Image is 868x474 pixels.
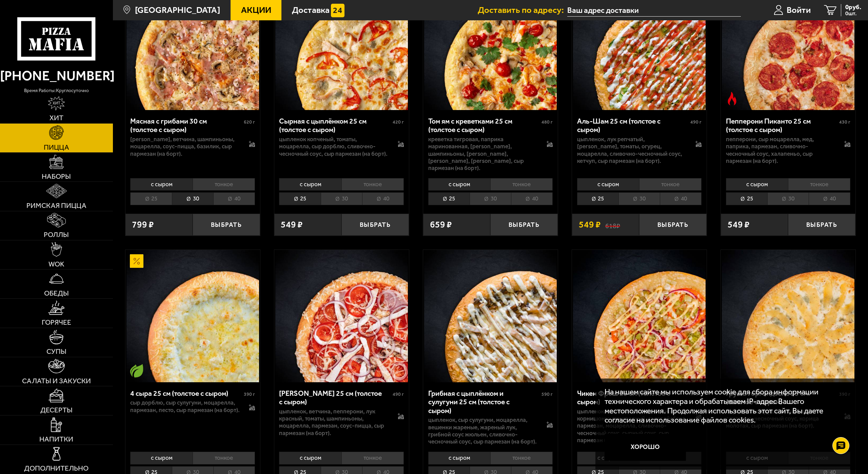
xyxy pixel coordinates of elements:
p: пепперони, сыр Моцарелла, мед, паприка, пармезан, сливочно-чесночный соус, халапеньо, сыр пармеза... [726,136,835,165]
span: Хит [50,114,63,121]
div: [PERSON_NAME] 25 см (толстое с сыром) [279,389,391,406]
span: Супы [46,348,66,355]
span: 0 шт. [845,11,861,16]
img: Акционный [130,254,143,268]
li: с сыром [279,178,341,191]
span: 490 г [393,391,404,397]
span: Доставить по адресу: [478,6,567,15]
li: 40 [660,192,702,205]
span: 0 руб. [845,4,861,10]
div: Чикен Фреш 25 см (толстое с сыром) [577,389,689,406]
span: 590 г [541,391,553,397]
li: тонкое [341,452,404,464]
p: цыпленок копченый, ветчина, томаты, корнишоны, лук красный, салат айсберг, пармезан, моцарелла, с... [577,408,687,444]
li: с сыром [726,178,788,191]
span: Акции [241,6,271,15]
input: Ваш адрес доставки [567,4,741,17]
div: Том ям с креветками 25 см (толстое с сыром) [428,117,540,134]
img: Острое блюдо [725,92,739,105]
span: 659 ₽ [430,220,452,229]
span: Наборы [42,173,71,180]
span: Дополнительно [24,465,88,472]
li: 40 [809,192,850,205]
span: 549 ₽ [728,220,750,229]
li: 40 [362,192,404,205]
img: 4 сыра 25 см (толстое с сыром) [126,250,259,382]
li: 25 [279,192,320,205]
li: 25 [726,192,767,205]
button: Выбрать [193,214,260,236]
div: Грибная с цыплёнком и сулугуни 25 см (толстое с сыром) [428,389,540,415]
p: цыпленок, ветчина, пепперони, лук красный, томаты, шампиньоны, моцарелла, пармезан, соус-пицца, с... [279,408,389,437]
li: 40 [511,192,553,205]
p: сыр дорблю, сыр сулугуни, моцарелла, пармезан, песто, сыр пармезан (на борт). [130,399,240,414]
li: 25 [577,192,618,205]
button: Выбрать [490,214,558,236]
span: 549 ₽ [281,220,303,229]
button: Выбрать [341,214,409,236]
span: 490 г [690,119,702,125]
button: Выбрать [788,214,855,236]
button: Хорошо [605,434,686,461]
div: Пепперони Пиканто 25 см (толстое с сыром) [726,117,838,134]
a: Груша горгондзола 25 см (толстое с сыром) [721,250,855,382]
span: Роллы [44,231,69,238]
s: 618 ₽ [605,220,620,229]
li: с сыром [428,178,490,191]
span: Римская пицца [26,202,86,209]
span: 390 г [244,391,255,397]
li: тонкое [490,178,553,191]
li: с сыром [577,452,639,464]
li: 40 [213,192,255,205]
li: с сыром [577,178,639,191]
li: с сыром [130,178,192,191]
li: 30 [470,192,511,205]
div: Мясная с грибами 30 см (толстое с сыром) [130,117,242,134]
span: 480 г [541,119,553,125]
img: Вегетарианское блюдо [130,364,143,378]
span: 549 ₽ [579,220,601,229]
span: 430 г [839,119,850,125]
span: [GEOGRAPHIC_DATA] [135,6,220,15]
img: Петровская 25 см (толстое с сыром) [275,250,408,382]
span: Обеды [44,289,69,297]
li: тонкое [639,178,702,191]
span: Войти [787,6,811,15]
li: 30 [321,192,362,205]
p: [PERSON_NAME], ветчина, шампиньоны, моцарелла, соус-пицца, базилик, сыр пармезан (на борт). [130,136,240,157]
span: Салаты и закуски [22,377,91,384]
div: 4 сыра 25 см (толстое с сыром) [130,389,242,398]
li: с сыром [428,452,490,464]
span: Десерты [40,406,73,413]
div: Сырная с цыплёнком 25 см (толстое с сыром) [279,117,391,134]
span: Пицца [44,144,69,151]
img: 15daf4d41897b9f0e9f617042186c801.svg [331,4,344,17]
li: 30 [618,192,660,205]
div: Аль-Шам 25 см (толстое с сыром) [577,117,689,134]
li: тонкое [490,452,553,464]
a: Чикен Фреш 25 см (толстое с сыром) [572,250,707,382]
span: Напитки [39,435,73,443]
p: цыпленок копченый, томаты, моцарелла, сыр дорблю, сливочно-чесночный соус, сыр пармезан (на борт). [279,136,389,157]
p: цыпленок, лук репчатый, [PERSON_NAME], томаты, огурец, моцарелла, сливочно-чесночный соус, кетчуп... [577,136,687,165]
img: Груша горгондзола 25 см (толстое с сыром) [722,250,854,382]
span: 420 г [393,119,404,125]
span: 799 ₽ [132,220,154,229]
a: АкционныйВегетарианское блюдо4 сыра 25 см (толстое с сыром) [125,250,260,382]
p: На нашем сайте мы используем cookie для сбора информации технического характера и обрабатываем IP... [605,387,843,425]
li: тонкое [788,178,850,191]
li: тонкое [193,178,255,191]
li: 30 [767,192,809,205]
button: Выбрать [639,214,707,236]
li: 25 [130,192,172,205]
li: 25 [428,192,470,205]
p: цыпленок, сыр сулугуни, моцарелла, вешенки жареные, жареный лук, грибной соус Жюльен, сливочно-че... [428,416,538,445]
a: Петровская 25 см (толстое с сыром) [274,250,409,382]
span: 620 г [244,119,255,125]
li: с сыром [130,452,192,464]
p: креветка тигровая, паприка маринованная, [PERSON_NAME], шампиньоны, [PERSON_NAME], [PERSON_NAME],... [428,136,538,172]
li: тонкое [193,452,255,464]
img: Грибная с цыплёнком и сулугуни 25 см (толстое с сыром) [424,250,557,382]
li: с сыром [279,452,341,464]
span: Доставка [292,6,330,15]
